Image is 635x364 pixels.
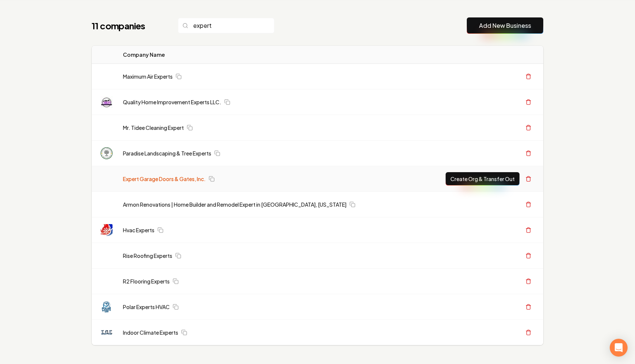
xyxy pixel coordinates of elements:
[101,301,113,313] img: Polar Experts HVAC logo
[101,147,113,159] img: Paradise Landscaping & Tree Experts logo
[92,20,163,32] h1: 11 companies
[467,17,543,34] button: Add New Business
[123,150,211,157] a: Paradise Landscaping & Tree Experts
[123,98,221,106] a: Quality Home Improvement Experts LLC.
[101,327,113,338] img: Indoor Climate Experts logo
[123,73,173,80] a: Maximum Air Experts
[610,339,628,357] div: Open Intercom Messenger
[123,175,206,183] a: Expert Garage Doors & Gates, Inc.
[123,278,170,285] a: R2 Flooring Experts
[123,201,346,208] a: Armon Renovations | Home Builder and Remodel Expert in [GEOGRAPHIC_DATA], [US_STATE]
[101,224,113,236] img: Hvac Experts logo
[101,96,113,108] img: Quality Home Improvement Experts LLC. logo
[117,46,417,64] th: Company Name
[123,252,172,259] a: Rise Roofing Experts
[479,21,531,30] a: Add New Business
[446,172,520,186] button: Create Org & Transfer Out
[178,18,274,33] input: Search...
[123,226,154,234] a: Hvac Experts
[123,329,178,336] a: Indoor Climate Experts
[123,124,184,131] a: Mr. Tidee Cleaning Expert
[123,303,170,311] a: Polar Experts HVAC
